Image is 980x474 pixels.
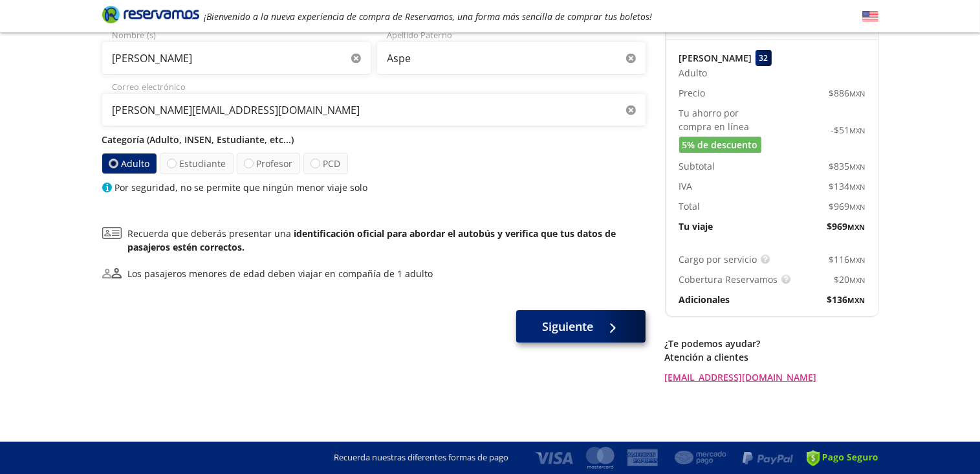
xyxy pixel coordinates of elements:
[679,253,757,266] p: Cargo por servicio
[679,273,778,286] p: Cobertura Reservamos
[204,10,653,23] em: ¡Bienvenido a la nueva experiencia de compra de Reservamos, una forma más sencilla de comprar tus...
[516,310,646,343] button: Siguiente
[850,275,866,285] small: MXN
[850,182,866,192] small: MXN
[679,220,713,233] p: Tu viaje
[848,295,866,305] small: MXN
[377,42,646,74] input: Apellido Paterno
[850,162,866,172] small: MXN
[128,227,616,253] b: identificación oficial para abordar el autobús y verifica que tus datos de pasajeros estén correc...
[115,181,368,194] p: Por seguridad, no se permite que ningún menor viaje solo
[848,222,866,232] small: MXN
[850,89,866,98] small: MXN
[679,106,772,133] p: Tu ahorro por compra en línea
[303,153,348,174] label: PCD
[827,293,866,306] span: $ 136
[665,370,878,384] a: [EMAIL_ADDRESS][DOMAIN_NAME]
[665,337,878,350] p: ¿Te podemos ayudar?
[102,94,646,126] input: Correo electrónico
[128,267,433,280] div: Los pasajeros menores de edad deben viajar en compañía de 1 adulto
[679,293,730,306] p: Adicionales
[679,66,708,80] span: Adulto
[102,42,371,74] input: Nombre (s)
[829,179,866,193] span: $ 134
[829,159,866,173] span: $ 835
[334,451,509,464] p: Recuerda nuestras diferentes formas de pago
[831,123,866,137] span: -$ 51
[850,126,866,135] small: MXN
[827,220,866,233] span: $ 969
[679,51,752,65] p: [PERSON_NAME]
[862,8,878,25] button: English
[679,86,706,100] p: Precio
[237,153,300,174] label: Profesor
[102,5,199,28] a: Brand Logo
[850,202,866,212] small: MXN
[679,179,693,193] p: IVA
[665,350,878,364] p: Atención a clientes
[102,5,199,24] i: Brand Logo
[829,86,866,100] span: $ 886
[542,318,593,335] span: Siguiente
[682,138,758,152] span: 5% de descuento
[834,273,866,286] span: $ 20
[102,133,646,146] p: Categoría (Adulto, INSEN, Estudiante, etc...)
[850,255,866,265] small: MXN
[679,159,715,173] p: Subtotal
[829,253,866,266] span: $ 116
[829,199,866,213] span: $ 969
[160,153,234,174] label: Estudiante
[679,199,701,213] p: Total
[756,50,772,66] div: 32
[128,227,646,254] p: Recuerda que deberás presentar una
[100,153,157,174] label: Adulto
